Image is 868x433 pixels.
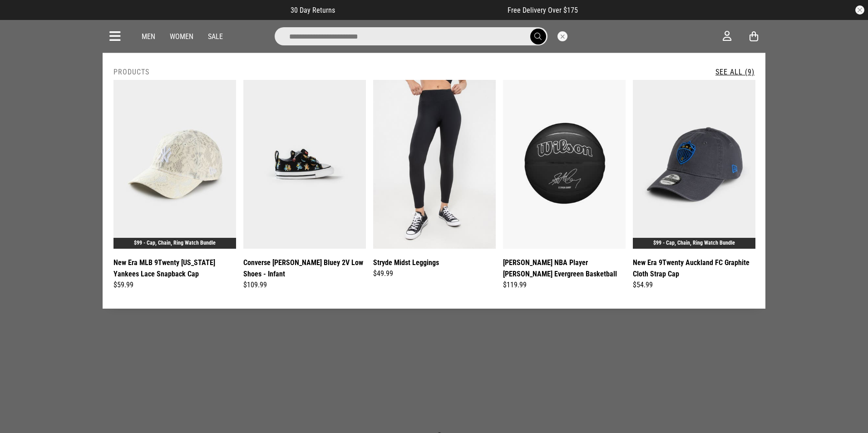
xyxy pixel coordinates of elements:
[653,240,735,246] a: $99 - Cap, Chain, Ring Watch Bundle
[373,257,439,268] a: Stryde Midst Leggings
[208,32,223,41] a: Sale
[142,32,155,41] a: Men
[503,257,626,280] a: [PERSON_NAME] NBA Player [PERSON_NAME] Evergreen Basketball
[633,80,755,249] img: New Era 9twenty Auckland Fc Graphite Cloth Strap Cap in Grey
[633,280,755,290] div: $54.99
[243,280,366,290] div: $109.99
[508,6,578,15] span: Free Delivery Over $175
[113,280,236,290] div: $59.99
[353,5,489,15] iframe: Customer reviews powered by Trustpilot
[633,257,755,280] a: New Era 9Twenty Auckland FC Graphite Cloth Strap Cap
[373,80,496,249] img: Stryde Midst Leggings in Black
[715,68,755,76] a: See All (9)
[503,280,626,290] div: $119.99
[113,68,149,76] h2: Products
[134,240,216,246] a: $99 - Cap, Chain, Ring Watch Bundle
[291,6,335,15] span: 30 Day Returns
[503,80,626,249] img: Wilson Nba Player Curry Evergreen Basketball in Blue
[243,80,366,249] img: Converse Chuck Taylor Bluey 2v Low Shoes - Infant in Black
[557,31,567,41] button: Close search
[113,80,236,249] img: New Era Mlb 9twenty New York Yankees Lace Snapback Cap in Beige
[170,32,193,41] a: Women
[373,268,496,279] div: $49.99
[243,257,366,280] a: Converse [PERSON_NAME] Bluey 2V Low Shoes - Infant
[113,257,236,280] a: New Era MLB 9Twenty [US_STATE] Yankees Lace Snapback Cap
